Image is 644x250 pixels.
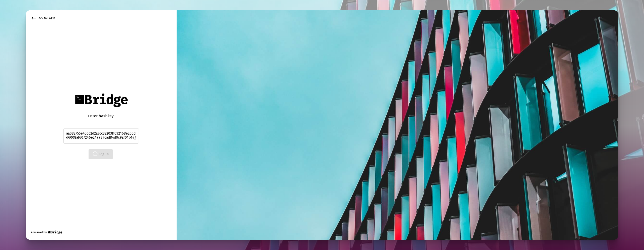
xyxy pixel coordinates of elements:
span: Log In [93,152,109,156]
mat-icon: keyboard_backspace [31,15,37,21]
div: Enter hashkey: [63,113,139,118]
img: Bridge Financial Technology Logo [47,230,63,235]
img: Bridge Financial Technology Logo [72,91,130,110]
div: Powered by [31,230,63,235]
div: Back to Login [31,15,55,21]
button: Log In [89,149,113,159]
